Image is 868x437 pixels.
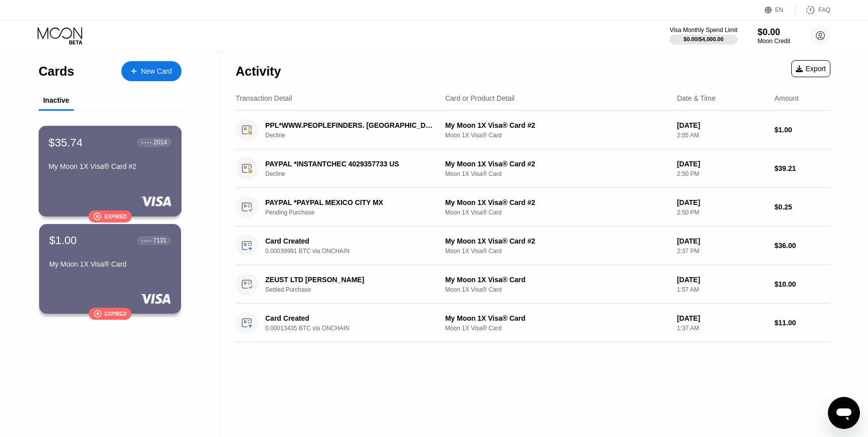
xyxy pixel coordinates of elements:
div: Card Created0.00013435 BTC via ONCHAINMy Moon 1X Visa® CardMoon 1X Visa® Card[DATE]1:37 AM$11.00 [236,304,830,342]
div: New Card [141,67,172,76]
div: Moon Credit [758,38,790,45]
div: [DATE] [677,276,767,284]
div: $36.00 [774,242,830,250]
div: My Moon 1X Visa® Card [445,276,669,284]
div: Decline [265,170,446,177]
div: 0.00013435 BTC via ONCHAIN [265,325,446,332]
div: $0.25 [774,203,830,211]
div: Card or Product Detail [445,94,515,102]
div: 2:05 AM [677,132,767,139]
div: PAYPAL *PAYPAL MEXICO CITY MX [265,198,434,206]
div: ZEUST LTD [PERSON_NAME] [265,276,434,284]
div: Export [796,65,826,73]
div: Moon 1X Visa® Card [445,209,669,216]
div: Inactive [43,96,69,104]
div: 1:37 AM [677,325,767,332]
div: Transaction Detail [236,94,292,102]
div: New Card [121,61,182,81]
div: Moon 1X Visa® Card [445,286,669,293]
div: Decline [265,132,446,139]
div: PAYPAL *INSTANTCHEC 4029357733 USDeclineMy Moon 1X Visa® Card #2Moon 1X Visa® Card[DATE]2:50 PM$3... [236,149,830,188]
div: 2:37 PM [677,248,767,255]
div: Visa Monthly Spend Limit$0.00/$4,000.00 [669,27,737,45]
div: $39.21 [774,164,830,172]
div: Cards [39,64,74,79]
div: FAQ [795,5,830,15]
div: PAYPAL *PAYPAL MEXICO CITY MXPending PurchaseMy Moon 1X Visa® Card #2Moon 1X Visa® Card[DATE]2:50... [236,188,830,227]
div: Moon 1X Visa® Card [445,170,669,177]
div:  [93,212,101,221]
div: EN [775,7,784,14]
div: Moon 1X Visa® Card [445,325,669,332]
div: 0.00039991 BTC via ONCHAIN [265,248,446,255]
iframe: Button to launch messaging window [828,397,860,429]
div: Export [791,60,830,77]
div: Date & Time [677,94,716,102]
div: Card Created [265,237,434,245]
div: Moon 1X Visa® Card [445,248,669,255]
div: [DATE] [677,160,767,168]
div: $11.00 [774,319,830,327]
div: 2:50 PM [677,170,767,177]
div: My Moon 1X Visa® Card #2 [445,160,669,168]
div: Pending Purchase [265,209,446,216]
div: Visa Monthly Spend Limit [669,27,737,34]
div: PPL*WWW.PEOPLEFINDERS. [GEOGRAPHIC_DATA] USDeclineMy Moon 1X Visa® Card #2Moon 1X Visa® Card[DATE... [236,111,830,149]
div: My Moon 1X Visa® Card #2 [445,121,669,129]
div: Card Created0.00039991 BTC via ONCHAINMy Moon 1X Visa® Card #2Moon 1X Visa® Card[DATE]2:37 PM$36.00 [236,227,830,265]
div: My Moon 1X Visa® Card [49,260,171,268]
div: ZEUST LTD [PERSON_NAME]Settled PurchaseMy Moon 1X Visa® CardMoon 1X Visa® Card[DATE]1:57 AM$10.00 [236,265,830,304]
div: Amount [774,94,798,102]
div: ● ● ● ● [141,239,151,242]
div: $1.00 [774,126,830,134]
div:  [94,310,102,318]
div: My Moon 1X Visa® Card [445,314,669,322]
div: $10.00 [774,280,830,288]
div: My Moon 1X Visa® Card #2 [445,237,669,245]
div: FAQ [818,7,830,14]
div: My Moon 1X Visa® Card #2 [49,162,171,170]
div: $35.74 [49,136,83,149]
div: 2:50 PM [677,209,767,216]
div: $0.00Moon Credit [758,27,790,45]
div: ● ● ● ● [142,141,152,144]
div: PAYPAL *INSTANTCHEC 4029357733 US [265,160,434,168]
div: $0.00 / $4,000.00 [683,36,724,42]
div: $0.00 [758,27,790,38]
div: 7131 [153,237,166,244]
div: 1:57 AM [677,286,767,293]
div: Expired [104,213,126,219]
div: [DATE] [677,198,767,206]
div: Card Created [265,314,434,322]
div: Activity [236,64,281,79]
div: [DATE] [677,121,767,129]
div: 2014 [153,139,167,146]
div: Settled Purchase [265,286,446,293]
div: PPL*WWW.PEOPLEFINDERS. [GEOGRAPHIC_DATA] US [265,121,434,129]
div: EN [765,5,795,15]
div: $1.00● ● ● ●7131My Moon 1X Visa® CardExpired [39,224,181,314]
div: My Moon 1X Visa® Card #2 [445,198,669,206]
div: Moon 1X Visa® Card [445,132,669,139]
div: $35.74● ● ● ●2014My Moon 1X Visa® Card #2Expired [39,126,181,216]
div: [DATE] [677,237,767,245]
div: [DATE] [677,314,767,322]
div: $1.00 [49,234,77,247]
div: Expired [105,311,127,317]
